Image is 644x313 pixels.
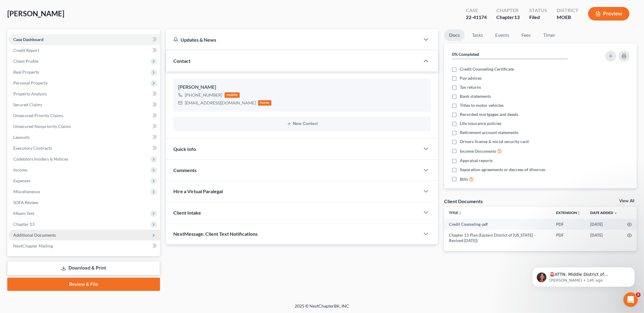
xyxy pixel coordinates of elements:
[13,145,52,151] span: Executory Contracts
[444,219,551,230] td: Credit Counseling-pdf
[13,189,40,194] span: Miscellaneous
[13,48,39,53] span: Credit Report
[185,100,256,106] div: [EMAIL_ADDRESS][DOMAIN_NAME]
[7,278,160,291] a: Review & File
[460,102,504,108] span: Titles to motor vehicles
[614,211,617,215] i: expand_more
[517,29,536,41] a: Fees
[588,7,630,21] button: Preview
[173,146,196,152] span: Quick Info
[8,34,160,45] a: Case Dashboard
[460,84,481,90] span: Tax returns
[13,178,30,183] span: Expenses
[7,261,160,275] a: Download & Print
[460,158,493,164] span: Appraisal reports
[577,211,581,215] i: unfold_more
[496,14,520,21] div: Chapter
[585,230,622,246] td: [DATE]
[13,167,27,172] span: Income
[551,219,585,230] td: PDF
[173,210,201,216] span: Client Intake
[13,124,71,129] span: Unsecured Nonpriority Claims
[460,167,545,173] span: Separation agreements or decrees of divorces
[460,93,491,99] span: Bank statements
[496,7,520,14] div: Chapter
[7,9,64,18] span: [PERSON_NAME]
[8,121,160,132] a: Unsecured Nonpriority Claims
[590,210,617,215] a: Date Added expand_more
[460,139,529,145] span: Drivers license & social security card
[452,52,479,57] strong: 0% Completed
[557,14,578,21] div: MOEB
[13,135,30,140] span: Lawsuits
[490,29,514,41] a: Events
[529,7,547,14] div: Status
[13,156,68,161] span: Codebtors Insiders & Notices
[8,143,160,154] a: Executory Contracts
[178,121,426,126] button: New Contact
[178,84,426,91] div: [PERSON_NAME]
[8,197,160,208] a: SOFA Review
[13,37,43,42] span: Case Dashboard
[8,241,160,251] a: NextChapter Mailing
[258,100,271,106] div: home
[551,230,585,246] td: PDF
[514,14,520,20] span: 13
[444,230,551,246] td: Chapter 13 Plan (Eastern District of [US_STATE] - Revised [DATE])
[8,132,160,143] a: Lawsuits
[13,113,63,118] span: Unsecured Priority Claims
[173,37,413,43] div: Updates & News
[458,211,462,215] i: unfold_more
[460,120,501,126] span: Life insurance policies
[13,59,38,64] span: Client Profile
[13,91,47,96] span: Property Analysis
[8,110,160,121] a: Unsecured Priority Claims
[444,198,483,204] div: Client Documents
[13,200,38,205] span: SOFA Review
[557,7,578,14] div: District
[467,29,488,41] a: Tasks
[623,292,638,307] iframe: Intercom live chat
[460,75,482,81] span: Pay advices
[13,80,48,85] span: Personal Property
[8,99,160,110] a: Secured Claims
[185,92,222,98] div: [PHONE_NUMBER]
[13,232,56,238] span: Additional Documents
[8,88,160,99] a: Property Analysis
[460,148,496,154] span: Income Documents
[636,292,641,297] span: 3
[538,29,560,41] a: Timer
[13,222,34,227] span: Chapter 13
[449,210,462,215] a: Titleunfold_more
[460,66,514,72] span: Credit Counseling Certificate
[225,92,240,98] div: mobile
[460,176,468,182] span: Bills
[173,188,223,194] span: Hire a Virtual Paralegal
[466,14,487,21] div: 22-41174
[556,210,581,215] a: Extensionunfold_more
[460,129,518,136] span: Retirement account statements
[8,45,160,56] a: Credit Report
[460,111,518,117] span: Recorded mortgages and deeds
[529,14,547,21] div: Filed
[13,102,42,107] span: Secured Claims
[13,69,39,75] span: Real Property
[173,58,191,64] span: Contact
[466,7,487,14] div: Case
[619,199,634,203] a: View All
[13,243,53,248] span: NextChapter Mailing
[173,231,258,237] span: NextMessage: Client Text Notifications
[13,211,34,216] span: Means Test
[523,254,644,297] iframe: Intercom notifications message
[585,219,622,230] td: [DATE]
[173,167,197,173] span: Comments
[444,29,465,41] a: Docs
